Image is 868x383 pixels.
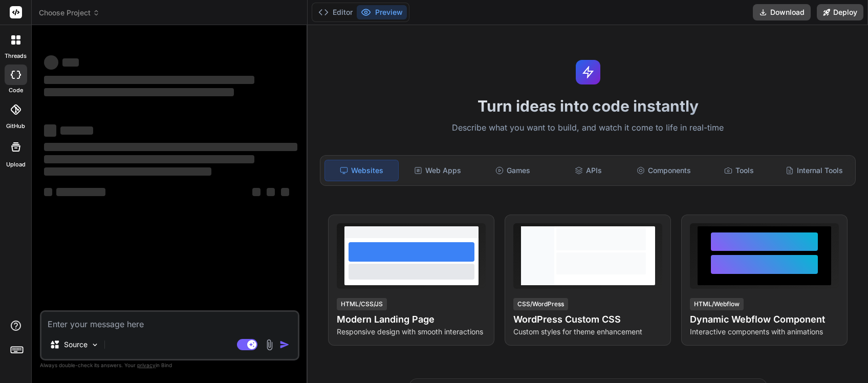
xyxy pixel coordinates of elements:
[337,327,486,337] p: Responsive design with smooth interactions
[690,312,839,327] h4: Dynamic Webflow Component
[44,167,211,176] span: ‌
[690,327,839,337] p: Interactive components with animations
[476,160,550,181] div: Games
[252,188,261,196] span: ‌
[60,126,93,135] span: ‌
[5,52,27,60] label: threads
[314,97,862,115] h1: Turn ideas into code instantly
[44,124,56,137] span: ‌
[817,4,863,20] button: Deploy
[690,298,744,310] div: HTML/Webflow
[267,188,275,196] span: ‌
[314,5,357,19] button: Editor
[39,8,100,18] span: Choose Project
[44,143,297,151] span: ‌
[513,298,568,310] div: CSS/WordPress
[56,188,105,196] span: ‌
[357,5,407,19] button: Preview
[264,339,275,351] img: attachment
[513,327,662,337] p: Custom styles for theme enhancement
[91,341,99,349] img: Pick Models
[62,58,79,67] span: ‌
[753,4,811,20] button: Download
[6,160,26,169] label: Upload
[40,360,299,370] p: Always double-check its answers. Your in Bind
[64,339,88,350] p: Source
[337,312,486,327] h4: Modern Landing Page
[9,86,23,95] label: code
[324,160,399,181] div: Websites
[137,362,156,368] span: privacy
[627,160,700,181] div: Components
[702,160,775,181] div: Tools
[281,188,289,196] span: ‌
[552,160,625,181] div: APIs
[44,55,58,70] span: ‌
[279,339,290,350] img: icon
[337,298,387,310] div: HTML/CSS/JS
[314,121,862,135] p: Describe what you want to build, and watch it come to life in real-time
[778,160,851,181] div: Internal Tools
[44,88,234,96] span: ‌
[44,155,254,163] span: ‌
[6,122,25,131] label: GitHub
[44,188,52,196] span: ‌
[44,76,254,84] span: ‌
[401,160,474,181] div: Web Apps
[513,312,662,327] h4: WordPress Custom CSS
